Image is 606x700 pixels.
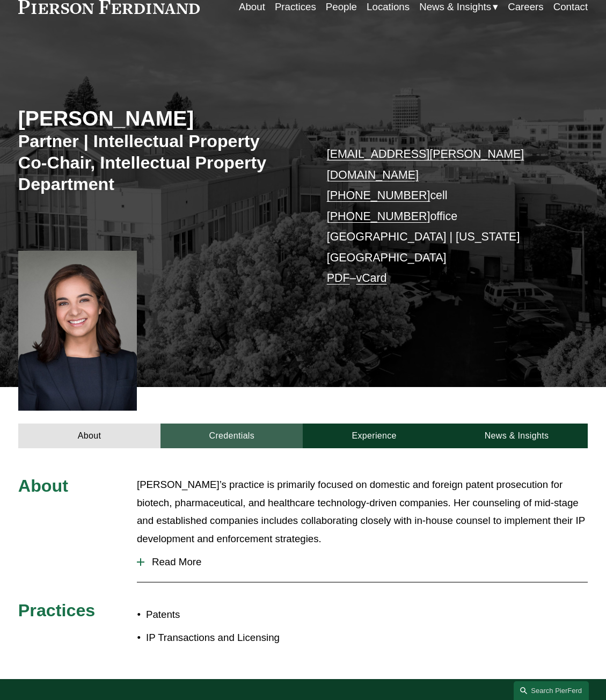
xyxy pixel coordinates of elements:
a: [PHONE_NUMBER] [327,189,430,202]
a: Search this site [514,681,589,700]
h2: [PERSON_NAME] [18,106,303,131]
h3: Partner | Intellectual Property Co-Chair, Intellectual Property Department [18,131,303,195]
p: Patents [146,606,303,624]
a: Credentials [160,424,303,448]
a: Experience [303,424,445,448]
button: Read More [137,548,588,576]
a: News & Insights [446,424,588,448]
p: [PERSON_NAME]’s practice is primarily focused on domestic and foreign patent prosecution for biot... [137,476,588,548]
span: Practices [18,601,95,620]
a: PDF [327,272,350,285]
p: cell office [GEOGRAPHIC_DATA] | [US_STATE][GEOGRAPHIC_DATA] – [327,144,564,289]
a: vCard [356,272,386,285]
span: Read More [144,556,588,568]
a: [PHONE_NUMBER] [327,210,430,223]
a: About [18,424,160,448]
a: [EMAIL_ADDRESS][PERSON_NAME][DOMAIN_NAME] [327,148,524,181]
span: About [18,476,68,495]
p: IP Transactions and Licensing [146,629,303,647]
